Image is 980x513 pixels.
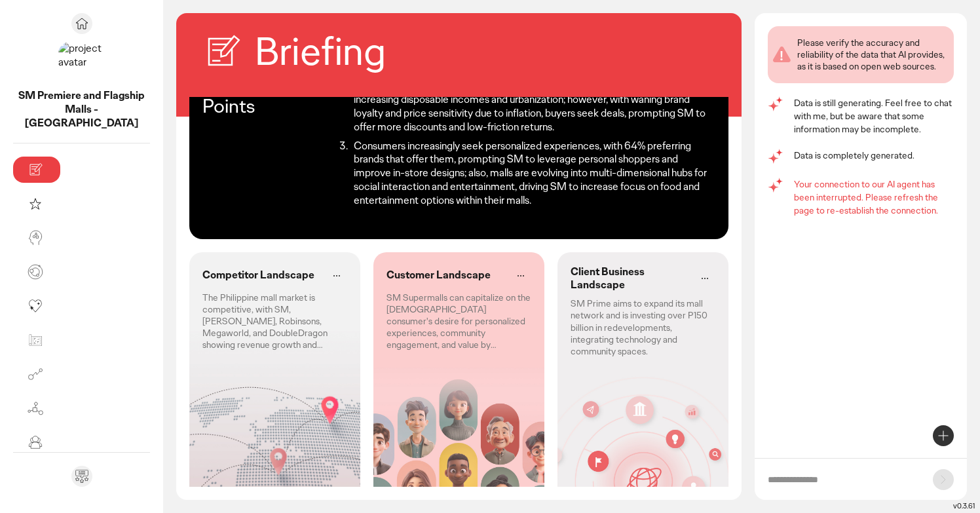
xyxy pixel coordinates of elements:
[202,292,347,351] p: The Philippine mall market is competitive, with SM, [PERSON_NAME], Robinsons, Megaworld, and Doub...
[794,178,954,217] p: Your connection to our AI agent has been interrupted. Please refresh the page to re-establish the...
[794,96,954,136] p: Data is still generating. Feel free to chat with me, but be aware that some information may be in...
[350,79,715,134] li: The Philippine retail market is experiencing substantial growth, driven by increasing disposable ...
[571,297,715,357] p: SM Prime aims to expand its mall network and is investing over P150 billion in redevelopments, in...
[557,252,728,501] div: Client Business Landscape: SM Prime aims to expand its mall network and is investing over P150 bi...
[58,42,105,89] img: project avatar
[71,466,92,487] div: Send feedback
[571,265,689,293] p: Client Business Landscape
[350,140,715,208] li: Consumers increasingly seek personalized experiences, with 64% preferring brands that offer them,...
[13,89,150,130] p: SM Premiere and Flagship Malls - Philippines
[797,37,949,73] div: Please verify the accuracy and reliability of the data that AI provides, as it is based on open w...
[386,269,491,282] p: Customer Landscape
[189,252,360,501] div: Competitor Landscape: The Philippine mall market is competitive, with SM, Ayala, Robinsons, Megaw...
[255,26,386,77] h2: Briefing
[794,149,954,162] p: Data is completely generated.
[202,269,314,282] p: Competitor Landscape
[386,292,531,351] p: SM Supermalls can capitalize on the [DEMOGRAPHIC_DATA] consumer's desire for personalized experie...
[373,252,544,501] div: Customer Landscape: SM Supermalls can capitalize on the Filipino consumer's desire for personaliz...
